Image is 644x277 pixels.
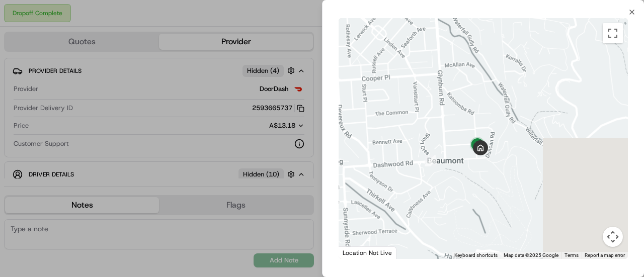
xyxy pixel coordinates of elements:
[603,227,623,247] button: Map camera controls
[565,252,579,258] a: Terms
[341,246,374,259] img: Google
[425,155,436,166] div: 9
[341,246,374,259] a: Open this area in Google Maps (opens a new window)
[504,252,558,258] span: Map data ©2025 Google
[339,246,396,259] div: Location Not Live
[454,252,498,259] button: Keyboard shortcuts
[585,252,625,258] a: Report a map error
[603,23,623,43] button: Toggle fullscreen view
